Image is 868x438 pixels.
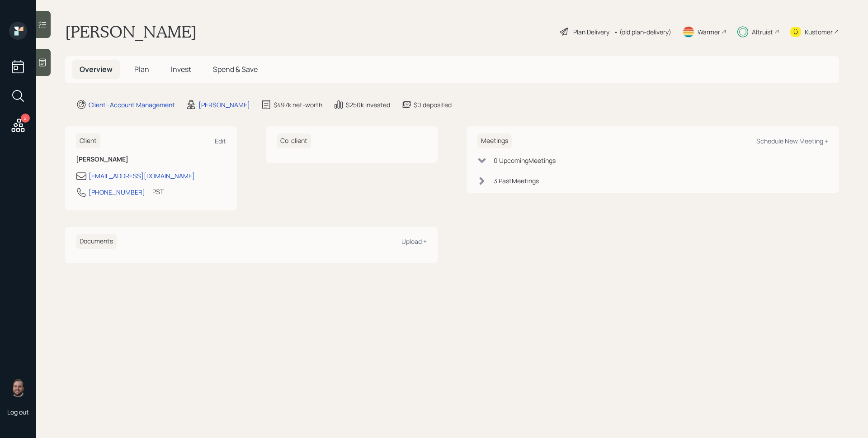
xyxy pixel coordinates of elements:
div: Client · Account Management [89,100,175,109]
h6: Co-client [277,133,311,148]
h6: Client [76,133,100,148]
div: Kustomer [805,27,833,37]
span: Plan [134,64,149,74]
div: $250k invested [346,100,390,109]
div: [PERSON_NAME] [198,100,250,109]
div: 0 Upcoming Meeting s [494,156,556,165]
div: • (old plan-delivery) [614,27,671,37]
div: Log out [7,408,29,416]
img: james-distasi-headshot.png [9,379,27,397]
span: Invest [171,64,191,74]
div: 3 Past Meeting s [494,176,539,186]
div: [EMAIL_ADDRESS][DOMAIN_NAME] [89,171,195,181]
span: Spend & Save [213,64,258,74]
div: PST [152,187,164,196]
div: Edit [215,137,226,145]
div: 2 [21,114,30,123]
div: Upload + [401,237,427,246]
div: Altruist [752,27,773,37]
h1: [PERSON_NAME] [65,22,197,42]
div: [PHONE_NUMBER] [89,187,145,197]
div: Schedule New Meeting + [756,137,828,145]
div: Warmer [698,27,720,37]
span: Overview [80,64,113,74]
div: $0 deposited [414,100,452,109]
h6: [PERSON_NAME] [76,156,226,163]
div: $497k net-worth [274,100,322,109]
div: Plan Delivery [573,27,609,37]
h6: Meetings [477,133,512,148]
h6: Documents [76,234,117,249]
